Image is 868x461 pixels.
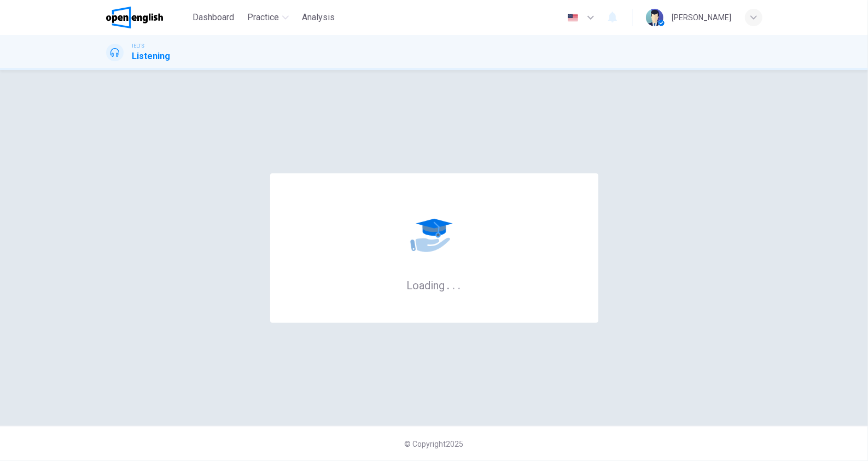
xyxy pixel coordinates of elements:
[405,440,464,448] span: © Copyright 2025
[447,275,451,293] h6: .
[243,8,293,27] button: Practice
[247,11,279,24] span: Practice
[646,9,663,26] img: Profile picture
[672,11,732,24] div: [PERSON_NAME]
[193,11,234,24] span: Dashboard
[566,14,580,22] img: en
[407,278,462,292] h6: Loading
[298,8,339,27] button: Analysis
[302,11,335,24] span: Analysis
[452,275,456,293] h6: .
[106,7,189,28] a: OpenEnglish logo
[458,275,462,293] h6: .
[132,42,145,50] span: IELTS
[188,8,238,27] button: Dashboard
[106,7,164,28] img: OpenEnglish logo
[132,50,171,63] h1: Listening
